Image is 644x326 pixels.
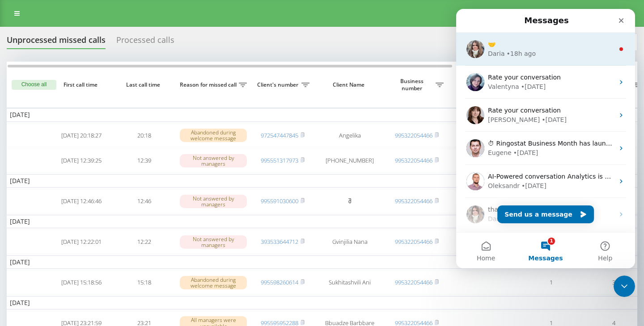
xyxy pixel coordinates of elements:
a: 393533644712 [261,238,298,246]
td: Sukhitashvili Ani [314,271,386,294]
span: Client Name [322,81,378,88]
span: Client's number [256,81,301,88]
td: 15:18 [113,271,175,294]
td: [DATE] 12:46:46 [50,189,113,213]
td: [PHONE_NUMBER] [314,149,386,172]
iframe: Intercom live chat [614,276,635,297]
a: 995322054466 [395,156,432,164]
iframe: Intercom live chat [456,9,635,268]
td: 1 [520,271,582,294]
a: 995591030600 [261,197,298,205]
td: 20:18 [113,124,175,147]
div: Processed calls [116,35,174,49]
a: 995322054466 [395,278,432,286]
td: Gvinjilia Nana [314,230,386,254]
td: 12:22 [113,230,175,254]
td: 12:46 [113,189,175,213]
a: 995322054466 [395,197,432,205]
td: [DATE] 15:18:56 [50,271,113,294]
button: Choose all [12,80,56,90]
span: Business number [390,78,436,92]
a: 995598260614 [261,278,298,286]
div: Not answered by managers [180,235,247,249]
span: Last call time [120,81,168,88]
td: Angelika [314,124,386,147]
td: შ [314,189,386,213]
span: Reason for missed call [180,81,239,88]
td: [DATE] 12:39:25 [50,149,113,172]
span: Employee [453,81,507,88]
a: 995322054466 [395,131,432,139]
td: [DATE] 12:22:01 [50,230,113,254]
div: Abandoned during welcome message [180,129,247,142]
td: 12:39 [113,149,175,172]
td: [DATE] 20:18:27 [50,124,113,147]
div: Not answered by managers [180,154,247,167]
div: Not answered by managers [180,195,247,208]
div: Abandoned during welcome message [180,276,247,289]
a: 995322054466 [395,238,432,246]
a: 972547447845 [261,131,298,139]
div: Unprocessed missed calls [7,35,106,49]
span: First call time [57,81,106,88]
a: 995551317973 [261,156,298,164]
